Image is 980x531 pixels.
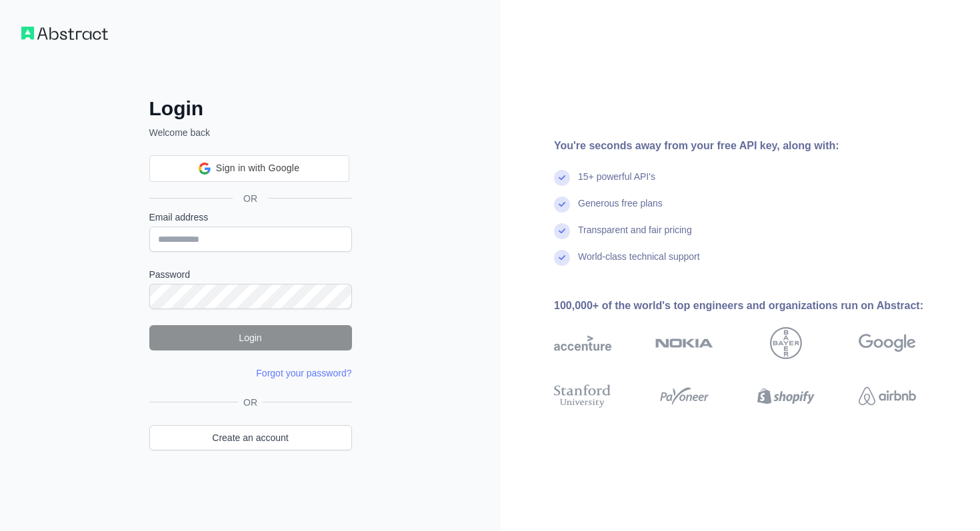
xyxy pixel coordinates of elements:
button: Login [149,325,352,350]
img: Workflow [21,27,108,40]
img: shopify [757,382,815,410]
span: OR [238,396,263,409]
div: Generous free plans [578,197,663,223]
img: check mark [554,250,570,266]
div: Sign in with Google [149,155,349,182]
img: check mark [554,197,570,213]
img: airbnb [859,382,916,410]
img: nokia [655,327,713,359]
div: 100,000+ of the world's top engineers and organizations run on Abstract: [554,298,959,314]
img: bayer [770,327,802,359]
label: Password [149,268,352,281]
label: Email address [149,211,352,224]
div: 15+ powerful API's [578,170,655,197]
img: payoneer [655,382,713,410]
img: accenture [554,327,611,359]
img: check mark [554,223,570,239]
div: World-class technical support [578,250,700,276]
img: stanford university [554,382,611,410]
div: Transparent and fair pricing [578,223,692,250]
div: You're seconds away from your free API key, along with: [554,138,959,154]
p: Welcome back [149,126,352,139]
span: OR [233,192,268,205]
a: Forgot your password? [256,368,351,378]
a: Create an account [149,425,352,450]
img: check mark [554,170,570,186]
span: Sign in with Google [216,161,299,175]
img: google [859,327,916,359]
h2: Login [149,97,352,121]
